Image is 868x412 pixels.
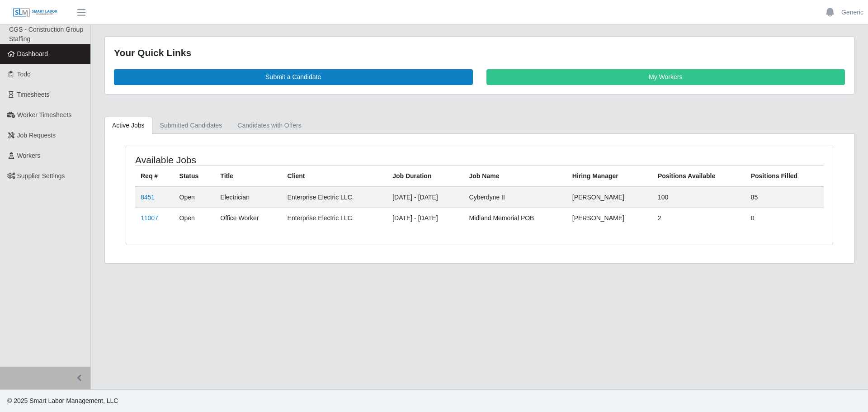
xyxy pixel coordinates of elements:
[114,46,845,60] div: Your Quick Links
[17,172,65,180] span: Supplier Settings
[387,166,463,187] th: Job Duration
[17,50,48,57] span: Dashboard
[135,154,414,166] h4: Available Jobs
[652,166,745,187] th: Positions Available
[387,187,463,208] td: [DATE] - [DATE]
[464,187,567,208] td: Cyberdyne II
[652,208,745,228] td: 2
[141,214,158,222] a: 11007
[17,132,56,139] span: Job Requests
[282,187,387,208] td: Enterprise Electric LLC.
[17,111,71,118] span: Worker Timesheets
[230,117,309,134] a: Candidates with Offers
[567,187,652,208] td: [PERSON_NAME]
[104,117,152,134] a: Active Jobs
[567,208,652,228] td: [PERSON_NAME]
[114,69,473,85] a: Submit a Candidate
[13,8,58,18] img: SLM Logo
[9,26,83,43] span: CGS - Construction Group Staffing
[745,208,824,228] td: 0
[135,166,174,187] th: Req #
[215,187,282,208] td: Electrician
[17,71,31,78] span: Todo
[282,208,387,228] td: Enterprise Electric LLC.
[486,69,845,85] a: My Workers
[464,208,567,228] td: Midland Memorial POB
[282,166,387,187] th: Client
[17,152,41,159] span: Workers
[7,397,118,404] span: © 2025 Smart Labor Management, LLC
[152,117,230,134] a: Submitted Candidates
[652,187,745,208] td: 100
[215,166,282,187] th: Title
[567,166,652,187] th: Hiring Manager
[174,208,215,228] td: Open
[464,166,567,187] th: Job Name
[745,187,824,208] td: 85
[174,166,215,187] th: Status
[841,8,863,17] a: Generic
[174,187,215,208] td: Open
[17,91,50,98] span: Timesheets
[215,208,282,228] td: Office Worker
[141,194,155,201] a: 8451
[387,208,463,228] td: [DATE] - [DATE]
[745,166,824,187] th: Positions Filled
